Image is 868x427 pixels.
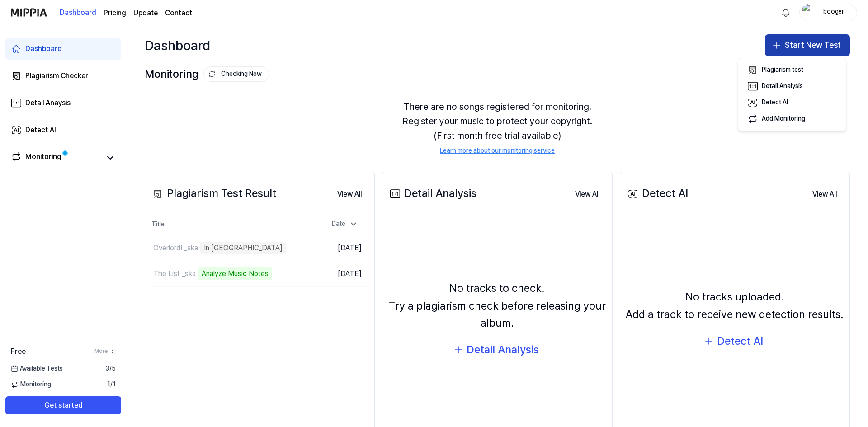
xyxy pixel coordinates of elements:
button: Detect AI [742,94,842,111]
img: 알림 [780,7,791,18]
button: Get started [5,396,121,414]
div: Monitoring [145,66,269,83]
a: Update [133,8,158,19]
button: Detail Analysis [447,339,548,361]
button: Detail Analysis [742,78,842,94]
a: View All [330,184,369,203]
button: View All [330,185,369,203]
img: profile [802,4,813,22]
div: Detail Analysis [762,82,803,91]
button: View All [805,185,844,203]
div: Monitoring [25,151,61,164]
div: Detect AI [762,98,788,107]
a: More [94,347,116,355]
a: Dashboard [5,38,121,60]
span: Free [11,346,26,357]
div: Plagiarism test [762,66,803,75]
button: Checking Now [203,66,269,82]
button: View All [568,185,607,203]
span: 3 / 5 [105,364,116,373]
div: Detect AI [717,333,763,350]
div: Detect AI [626,185,688,202]
td: [DATE] [314,261,369,287]
div: Detail Analysis [467,341,539,358]
button: Detect AI [697,330,772,352]
div: Overlord! _ska [153,243,198,253]
div: booger [816,7,851,17]
button: Start New Test [765,34,850,56]
div: Detail Anaysis [25,98,71,108]
button: profilebooger [799,5,857,20]
button: Plagiarism test [742,62,842,78]
a: Learn more about our monitoring service [440,146,555,155]
a: Plagiarism Checker [5,65,121,87]
th: Title [151,214,314,235]
div: Date [328,217,362,231]
a: Monitoring [11,151,101,164]
button: Add Monitoring [742,111,842,127]
a: View All [805,184,844,203]
div: Plagiarism Checker [25,70,88,81]
div: There are no songs registered for monitoring. Register your music to protect your copyright. (Fir... [145,89,850,166]
div: Detail Analysis [388,185,476,202]
div: Plagiarism Test Result [151,185,276,202]
a: Contact [165,8,192,19]
div: In [GEOGRAPHIC_DATA] [200,242,286,254]
td: [DATE] [314,235,369,261]
span: Monitoring [11,380,51,389]
span: Available Tests [11,364,63,373]
a: Detect AI [5,119,121,141]
div: The List _ska [153,268,196,279]
a: Dashboard [60,0,96,25]
div: Add Monitoring [762,114,805,123]
div: Analyze Music Notes [198,267,272,280]
a: Pricing [104,8,126,19]
a: Detail Anaysis [5,92,121,114]
div: Detect AI [25,125,56,136]
a: View All [568,184,607,203]
div: No tracks to check. Try a plagiarism check before releasing your album. [388,280,606,332]
div: No tracks uploaded. Add a track to receive new detection results. [626,288,844,323]
div: Dashboard [25,43,62,54]
span: 1 / 1 [107,380,116,389]
div: Dashboard [145,34,210,56]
